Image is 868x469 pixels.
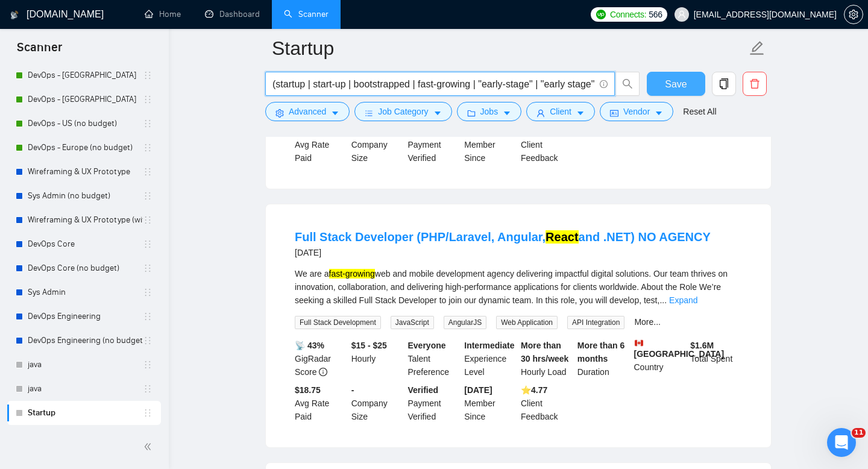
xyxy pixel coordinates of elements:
div: We are a web and mobile development agency delivering impactful digital solutions. Our team thriv... [295,267,742,307]
li: Sys Admin (no budget) [7,184,161,208]
button: delete [743,72,767,96]
span: bars [365,109,373,118]
li: Wireframing & UX Prototype [7,160,161,184]
span: holder [143,312,153,321]
iframe: Intercom live chat [827,428,856,457]
div: Duration [575,339,632,379]
div: [DATE] [295,245,711,260]
div: Experience Level [462,339,518,379]
span: setting [275,109,284,118]
li: Sys Admin [7,280,161,304]
a: Full Stack Developer (PHP/Laravel, Angular,Reactand .NET) NO AGENCY [295,230,711,244]
mark: React [546,230,578,244]
span: holder [143,167,153,177]
button: idcardVendorcaret-down [600,102,673,121]
input: Scanner name... [272,33,747,63]
span: user [678,10,686,19]
span: ... [659,295,667,305]
b: - [351,385,354,395]
div: Client Feedback [518,383,575,423]
span: info-circle [319,368,327,376]
a: DevOps - [GEOGRAPHIC_DATA] [28,87,143,112]
a: DevOps - [GEOGRAPHIC_DATA] [28,63,143,87]
span: 566 [649,8,662,21]
button: setting [844,5,863,24]
span: 11 [852,428,866,438]
span: caret-down [503,109,511,118]
span: API Integration [567,316,624,329]
li: DevOps - Europe (no budget) [7,136,161,160]
a: Startup [28,401,143,425]
b: ⭐️ 4.77 [521,385,547,395]
button: search [615,72,640,96]
a: DevOps Engineering [28,304,143,329]
a: DevOps Engineering (no budget) [28,329,143,353]
span: caret-down [433,109,442,118]
span: AngularJS [444,316,486,329]
button: Save [647,72,705,96]
a: java [28,377,143,401]
span: holder [143,191,153,201]
button: userClientcaret-down [526,102,595,121]
mark: fast-growing [329,269,375,279]
span: holder [143,384,153,394]
div: Country [632,339,688,379]
span: copy [712,78,735,89]
div: Talent Preference [406,339,462,379]
span: Client [550,105,571,118]
b: More than 30 hrs/week [521,341,568,364]
b: [GEOGRAPHIC_DATA] [634,339,725,359]
b: $15 - $25 [351,341,387,350]
span: JavaScript [391,316,434,329]
span: holder [143,119,153,128]
a: Wireframing & UX Prototype (without budget) [28,208,143,232]
div: Client Feedback [518,125,575,165]
div: Avg Rate Paid [292,383,349,423]
span: Jobs [480,105,498,118]
span: holder [143,95,153,104]
span: Vendor [623,105,650,118]
li: Startup [7,401,161,425]
b: $18.75 [295,385,321,395]
a: dashboardDashboard [205,9,260,19]
span: caret-down [655,109,663,118]
div: Total Spent [688,339,744,379]
span: Job Category [378,105,428,118]
li: DevOps Engineering (no budget) [7,329,161,353]
li: java [7,353,161,377]
div: Company Size [349,383,406,423]
b: Intermediate [464,341,514,350]
span: delete [743,78,766,89]
span: holder [143,263,153,273]
div: Member Since [462,125,518,165]
span: caret-down [576,109,585,118]
b: More than 6 months [577,341,625,364]
li: Wireframing & UX Prototype (without budget) [7,208,161,232]
img: upwork-logo.png [596,10,606,19]
a: setting [844,10,863,19]
span: Save [665,77,687,92]
b: $ 1.6M [690,341,714,350]
li: DevOps - US (no budget) [7,112,161,136]
img: 🇨🇦 [635,339,643,347]
span: Connects: [610,8,646,21]
a: Reset All [683,105,716,118]
span: holder [143,288,153,297]
span: Scanner [7,39,72,64]
li: DevOps - US [7,63,161,87]
b: [DATE] [464,385,492,395]
a: Sys Admin (no budget) [28,184,143,208]
span: holder [143,215,153,225]
li: DevOps Core [7,232,161,256]
span: holder [143,336,153,345]
b: Everyone [408,341,446,350]
a: DevOps Core (no budget) [28,256,143,280]
li: DevOps Engineering [7,304,161,329]
span: user [536,109,545,118]
span: double-left [143,441,156,453]
span: folder [467,109,476,118]
div: Member Since [462,383,518,423]
a: Sys Admin [28,280,143,304]
div: Company Size [349,125,406,165]
span: setting [844,10,863,19]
